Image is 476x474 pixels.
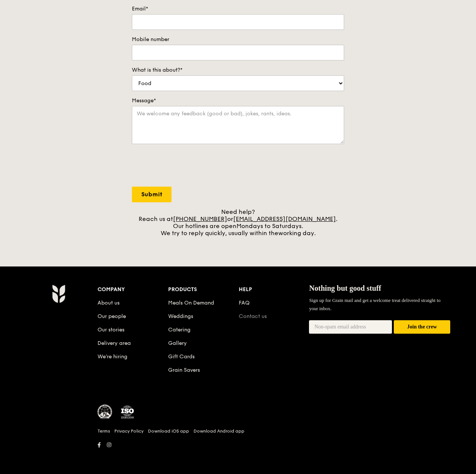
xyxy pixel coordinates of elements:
a: About us [98,300,120,306]
a: Gallery [168,340,187,346]
a: Meals On Demand [168,300,214,306]
a: Privacy Policy [114,428,143,434]
a: Our stories [98,327,124,333]
img: Grain [52,284,65,303]
a: Download iOS app [148,428,189,434]
input: Non-spam email address [309,320,392,334]
h6: Revision [23,450,453,456]
div: Help [239,284,309,295]
a: Delivery area [98,340,131,346]
a: Download Android app [194,428,244,434]
a: Contact us [239,313,267,319]
a: Grain Savers [168,367,200,373]
div: Company [98,284,168,295]
a: Our people [98,313,126,319]
a: Catering [168,327,191,333]
label: Mobile number [132,36,344,43]
a: Terms [98,428,110,434]
a: We’re hiring [98,353,127,360]
a: Gift Cards [168,353,195,360]
span: Nothing but good stuff [309,284,381,292]
button: Join the crew [394,320,450,334]
input: Submit [132,187,171,202]
a: Weddings [168,313,193,319]
div: Need help? Reach us at or . Our hotlines are open We try to reply quickly, usually within the [132,208,344,237]
a: [EMAIL_ADDRESS][DOMAIN_NAME] [233,215,336,222]
label: Email* [132,5,344,13]
iframe: reCAPTCHA [132,152,245,181]
a: FAQ [239,300,250,306]
a: [PHONE_NUMBER] [173,215,227,222]
img: ISO Certified [120,405,135,420]
span: Mondays to Saturdays. [237,222,303,230]
div: Products [168,284,239,295]
label: Message* [132,97,344,105]
label: What is this about?* [132,66,344,74]
img: MUIS Halal Certified [98,405,112,420]
span: Sign up for Grain mail and get a welcome treat delivered straight to your inbox. [309,297,441,311]
span: working day. [278,230,316,237]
